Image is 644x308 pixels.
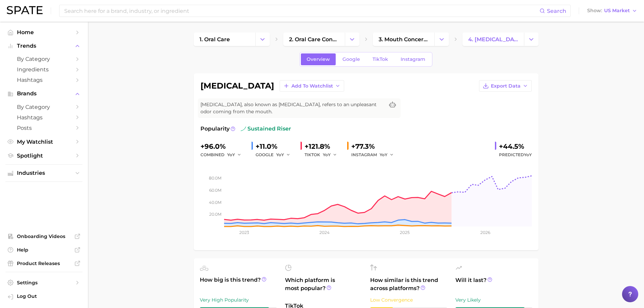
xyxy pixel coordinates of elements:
[7,6,43,14] img: SPATE
[17,293,77,299] span: Log Out
[434,32,449,46] button: Change Category
[289,36,339,43] span: 2. oral care concerns
[305,141,342,152] div: +121.8%
[547,8,566,14] span: Search
[17,56,71,62] span: by Category
[5,112,82,123] a: Hashtags
[280,80,344,92] button: Add to Watchlist
[276,152,284,158] span: YoY
[380,151,394,159] button: YoY
[227,151,242,159] button: YoY
[373,32,434,46] a: 3. mouth concerns
[291,83,333,89] span: Add to Watchlist
[283,32,345,46] a: 2. oral care concerns
[5,75,82,85] a: Hashtags
[239,230,249,235] tspan: 2023
[17,233,71,239] span: Onboarding Videos
[323,152,331,158] span: YoY
[200,276,277,292] span: How big is this trend?
[200,125,230,133] span: Popularity
[5,89,82,99] button: Brands
[5,123,82,133] a: Posts
[17,170,71,176] span: Industries
[241,126,246,132] img: sustained riser
[200,296,277,304] div: Very High Popularity
[480,230,490,235] tspan: 2026
[479,80,532,92] button: Export Data
[5,245,82,255] a: Help
[17,152,71,159] span: Spotlight
[276,151,291,159] button: YoY
[305,151,342,159] div: TIKTOK
[373,56,388,62] span: TikTok
[468,36,518,43] span: 4. [MEDICAL_DATA]
[524,32,539,46] button: Change Category
[604,9,630,13] span: US Market
[17,260,71,266] span: Product Releases
[17,247,71,253] span: Help
[491,83,521,89] span: Export Data
[256,151,295,159] div: GOOGLE
[400,230,410,235] tspan: 2025
[17,280,71,286] span: Settings
[379,36,429,43] span: 3. mouth concerns
[401,56,425,62] span: Instagram
[5,64,82,75] a: Ingredients
[323,151,337,159] button: YoY
[194,32,255,46] a: 1. oral care
[5,168,82,178] button: Industries
[524,152,532,157] span: YoY
[5,41,82,51] button: Trends
[337,53,366,65] a: Google
[301,53,336,65] a: Overview
[370,296,447,304] div: Low Convergence
[5,278,82,288] a: Settings
[17,125,71,131] span: Posts
[5,258,82,268] a: Product Releases
[241,125,291,133] span: sustained riser
[370,276,447,292] span: How similar is this trend across platforms?
[351,151,399,159] div: INSTAGRAM
[17,66,71,73] span: Ingredients
[5,27,82,38] a: Home
[17,91,71,97] span: Brands
[5,137,82,147] a: My Watchlist
[5,150,82,161] a: Spotlight
[455,296,532,304] div: Very Likely
[227,152,235,158] span: YoY
[17,104,71,110] span: by Category
[17,114,71,121] span: Hashtags
[17,29,71,35] span: Home
[256,141,295,152] div: +11.0%
[345,32,359,46] button: Change Category
[351,141,399,152] div: +77.3%
[17,77,71,83] span: Hashtags
[5,291,82,303] a: Log out. Currently logged in with e-mail rebecca.blank@churchdwight.com.
[17,139,71,145] span: My Watchlist
[200,101,384,115] span: [MEDICAL_DATA], also known as [MEDICAL_DATA], refers to an unpleasant odor coming from the mouth.
[5,102,82,112] a: by Category
[285,276,362,299] span: Which platform is most popular?
[455,276,532,292] span: Will it last?
[307,56,330,62] span: Overview
[380,152,387,158] span: YoY
[367,53,394,65] a: TikTok
[200,151,246,159] div: combined
[17,43,71,49] span: Trends
[5,231,82,241] a: Onboarding Videos
[395,53,431,65] a: Instagram
[200,82,274,90] h1: [MEDICAL_DATA]
[587,9,602,13] span: Show
[499,151,532,159] span: Predicted
[342,56,360,62] span: Google
[499,141,532,152] div: +44.5%
[319,230,330,235] tspan: 2024
[462,32,524,46] a: 4. [MEDICAL_DATA]
[255,32,270,46] button: Change Category
[586,6,639,15] button: ShowUS Market
[64,5,540,17] input: Search here for a brand, industry, or ingredient
[5,54,82,64] a: by Category
[199,36,230,43] span: 1. oral care
[200,141,246,152] div: +96.0%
